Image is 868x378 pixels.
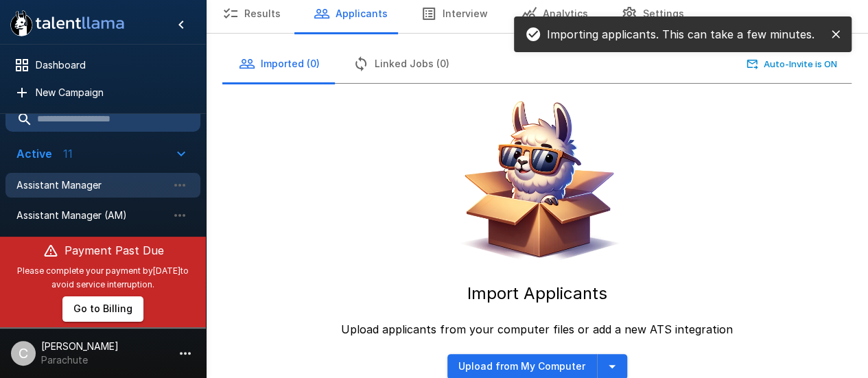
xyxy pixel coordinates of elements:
img: Animated document [451,95,623,266]
p: Upload applicants from your computer files or add a new ATS integration [341,321,733,338]
p: Importing applicants. This can take a few minutes. [547,26,814,43]
button: Linked Jobs (0) [336,45,466,83]
h5: Import Applicants [467,283,607,305]
button: Auto-Invite is ON [744,54,841,75]
button: close [825,24,846,45]
button: Imported (0) [222,45,336,83]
